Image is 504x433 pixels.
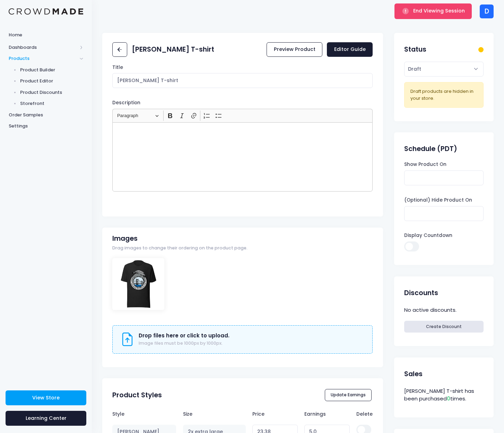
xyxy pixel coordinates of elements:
[32,394,60,401] span: View Store
[112,235,138,242] h2: Images
[410,88,478,101] div: Draft products are hidden in your store.
[117,112,153,120] span: Paragraph
[404,386,483,404] div: [PERSON_NAME] T-shirt has been purchased times.
[9,8,83,15] img: Logo
[139,340,223,346] span: Image files must be 1000px by 1000px.
[180,407,249,421] th: Size
[404,289,438,297] h2: Discounts
[6,390,86,405] a: View Store
[9,55,77,62] span: Products
[447,395,450,402] span: 0
[20,89,84,96] span: Product Discounts
[404,197,472,204] label: (Optional) Hide Product On
[301,407,353,421] th: Earnings
[112,109,373,122] div: Editor toolbar
[404,161,446,168] label: Show Product On
[325,389,372,401] button: Update Earnings
[26,415,67,422] span: Learning Center
[404,321,483,333] a: Create Discount
[394,3,472,19] button: End Viewing Session
[112,407,180,421] th: Style
[139,333,229,339] h3: Drop files here or click to upload.
[404,45,426,53] h2: Status
[112,64,123,71] label: Title
[353,407,373,421] th: Delete
[480,5,494,18] div: D
[112,245,247,251] span: Drag images to change their ordering on the product page.
[114,111,162,121] button: Paragraph
[112,391,162,399] h2: Product Styles
[249,407,301,421] th: Price
[112,122,373,192] div: Rich Text Editor, main
[404,305,483,315] div: No active discounts.
[9,44,77,51] span: Dashboards
[327,42,373,57] a: Editor Guide
[9,112,83,118] span: Order Samples
[20,78,84,85] span: Product Editor
[413,7,465,14] span: End Viewing Session
[112,99,140,106] label: Description
[404,232,452,239] label: Display Countdown
[9,32,83,38] span: Home
[404,145,457,153] h2: Schedule (PDT)
[6,411,86,426] a: Learning Center
[267,42,322,57] a: Preview Product
[9,123,83,130] span: Settings
[20,67,84,73] span: Product Builder
[20,100,84,107] span: Storefront
[404,370,423,378] h2: Sales
[132,45,214,53] h2: [PERSON_NAME] T-shirt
